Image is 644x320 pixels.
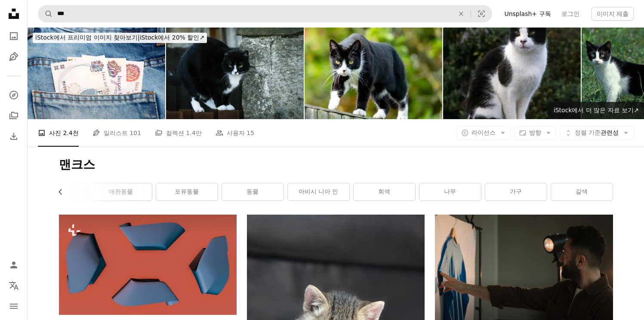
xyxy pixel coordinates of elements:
img: 정원 울타리에 검은 색과 흰색 고양이 [305,28,442,119]
a: 갈색 [551,183,613,200]
button: 정렬 기준관련성 [560,126,634,140]
span: 정렬 기준 [575,129,601,136]
img: 시티 캣 [166,28,304,119]
img: 빨간색 배경에 파란색 모양의 그룹 [59,215,237,314]
a: 포유동물 [156,183,218,200]
a: Unsplash+ 구독 [499,7,556,21]
a: 로그인 [556,7,585,21]
h1: 맨크스 [59,157,613,172]
a: 일러스트 101 [92,119,141,147]
form: 사이트 전체에서 이미지 찾기 [38,5,492,22]
button: 라이선스 [456,126,511,140]
button: Unsplash 검색 [38,6,53,22]
a: 로그인 / 가입 [5,256,22,274]
span: 라이선스 [471,129,496,136]
span: 방향 [529,129,541,136]
a: iStock에서 프리미엄 이미지 찾아보기|iStock에서 20% 할인↗ [28,28,212,48]
a: 일러스트 [5,48,22,65]
a: 애완동물 [90,183,152,200]
a: 사용자 15 [216,119,254,147]
a: 회색 [354,183,415,200]
button: 삭제 [452,6,471,22]
a: iStock에서 더 많은 자료 보기↗ [548,102,644,119]
img: 청바지 주머니에 있는 맨크스 파운드 [28,28,165,119]
a: 빨간색 배경에 파란색 모양의 그룹 [59,261,237,268]
button: 시각적 검색 [471,6,492,22]
a: 아비시 니아 인 [288,183,349,200]
button: 언어 [5,277,22,294]
span: 관련성 [575,129,619,137]
a: 사진 [5,28,22,45]
span: iStock에서 20% 할인 ↗ [35,34,204,41]
a: 나무 [419,183,481,200]
span: 1.4만 [186,128,201,138]
button: 이미지 제출 [592,7,634,21]
a: 탐색 [5,86,22,104]
button: 메뉴 [5,298,22,315]
span: iStock에서 더 많은 자료 보기 ↗ [554,107,639,114]
span: 101 [129,128,141,138]
a: 가구 [485,183,547,200]
button: 목록을 왼쪽으로 스크롤 [59,183,68,200]
a: 동물 [222,183,283,200]
a: 홈 — Unsplash [5,5,22,24]
a: 컬렉션 [5,107,22,124]
button: 방향 [514,126,556,140]
img: 국산 고양이 [443,28,581,119]
span: iStock에서 프리미엄 이미지 찾아보기 | [35,34,140,41]
a: 다운로드 내역 [5,128,22,145]
span: 15 [247,128,254,138]
a: 컬렉션 1.4만 [155,119,202,147]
